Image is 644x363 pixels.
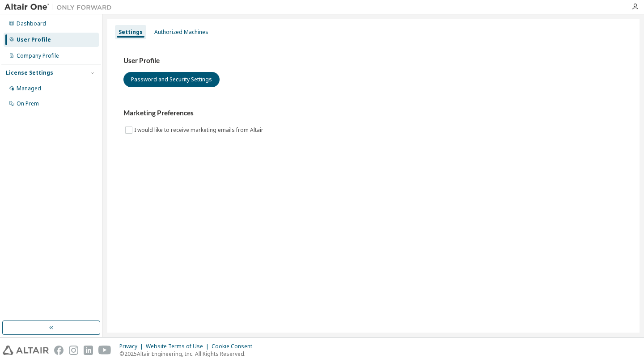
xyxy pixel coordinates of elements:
[3,346,49,355] img: altair_logo.svg
[154,29,208,36] div: Authorized Machines
[17,20,46,27] div: Dashboard
[123,72,220,87] button: Password and Security Settings
[119,350,258,358] p: © 2025 Altair Engineering, Inc. All Rights Reserved.
[54,346,64,355] img: facebook.svg
[4,3,116,12] img: Altair One
[119,343,146,350] div: Privacy
[119,29,143,36] div: Settings
[17,52,59,59] div: Company Profile
[17,85,41,92] div: Managed
[84,346,93,355] img: linkedin.svg
[123,109,623,118] h3: Marketing Preferences
[6,69,53,76] div: License Settings
[98,346,111,355] img: youtube.svg
[69,346,78,355] img: instagram.svg
[212,343,258,350] div: Cookie Consent
[17,100,39,107] div: On Prem
[146,343,212,350] div: Website Terms of Use
[17,36,51,43] div: User Profile
[123,56,623,65] h3: User Profile
[134,125,265,135] label: I would like to receive marketing emails from Altair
